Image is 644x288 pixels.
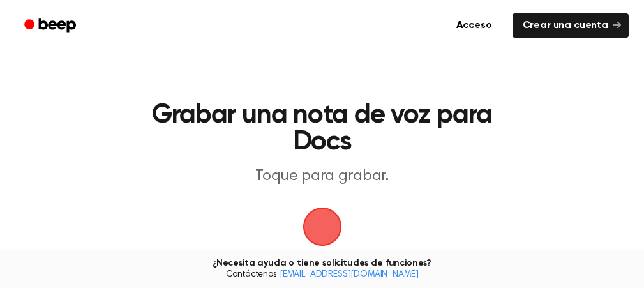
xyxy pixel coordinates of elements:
[456,20,492,31] font: Acceso
[444,11,505,40] a: Acceso
[513,13,629,38] a: Crear una cuenta
[15,13,87,38] a: Bip
[255,169,389,184] font: Toque para grabar.
[303,208,341,246] img: Logotipo de Beep
[226,270,277,279] font: Contáctenos
[523,20,608,31] font: Crear una cuenta
[280,270,419,279] a: [EMAIL_ADDRESS][DOMAIN_NAME]
[213,259,431,268] font: ¿Necesita ayuda o tiene solicitudes de funciones?
[152,102,492,156] font: Grabar una nota de voz para Docs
